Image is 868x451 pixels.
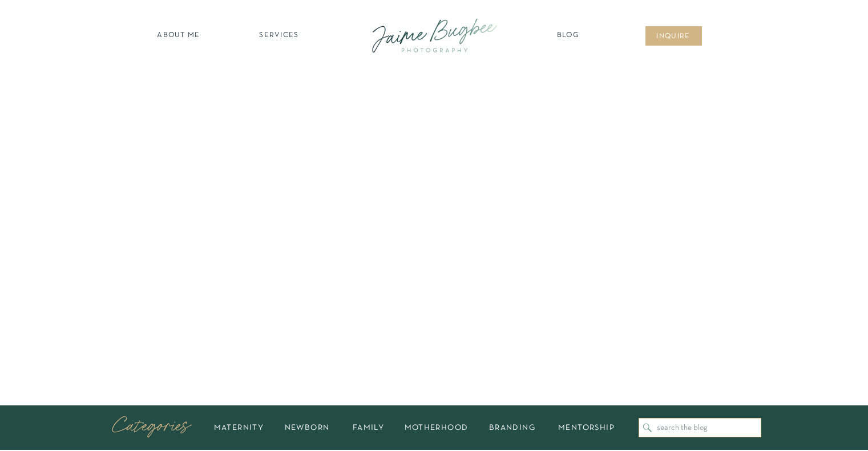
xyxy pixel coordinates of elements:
a: maternity [209,424,269,431]
a: mentorship [551,424,622,431]
input: search the blog [657,424,756,432]
a: inqUIre [651,31,697,43]
a: family [346,424,391,431]
a: Blog [554,30,583,42]
a: about ME [154,30,204,42]
a: newborn [276,424,338,431]
a: motherhood [399,424,474,431]
p: Categories [112,415,199,440]
a: SERVICES [247,30,312,42]
a: branding [481,424,544,431]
